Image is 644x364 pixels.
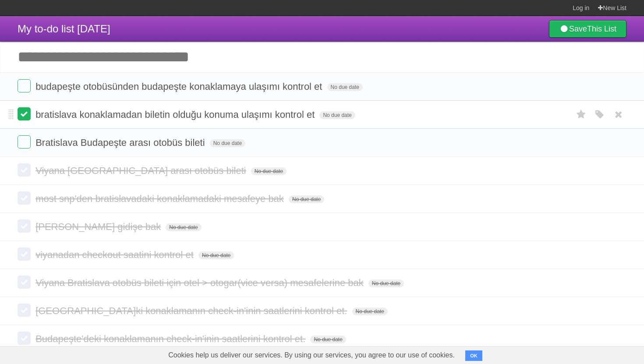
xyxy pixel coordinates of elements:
span: most snp'den bratislavadaki konaklamadaki mesafeye bak [35,193,286,204]
span: No due date [319,111,355,119]
span: budapeşte otobüsünden budapeşte konaklamaya ulaşımı kontrol et [35,81,324,92]
span: viyanadan checkout saatini kontrol et [35,249,196,260]
span: Budapeşte'deki konaklamanın check-in'inin saatlerini kontrol et. [35,333,308,344]
span: [PERSON_NAME] gidişe bak [35,221,163,232]
label: Star task [573,107,590,122]
span: Viyana [GEOGRAPHIC_DATA] arası otobüs bileti [35,165,248,176]
button: OK [465,350,482,361]
label: Done [18,163,31,177]
span: Viyana Bratislava otobüs bileti için otel > otogar(vice versa) mesafelerine bak [35,277,366,288]
label: Done [18,276,31,289]
span: Bratislava Budapeşte arası otobüs bileti [35,137,207,148]
span: bratislava konaklamadan biletin olduğu konuma ulaşımı kontrol et [35,109,317,120]
span: No due date [210,139,245,147]
span: [GEOGRAPHIC_DATA]ki konaklamanın check-in'inin saatlerini kontrol et. [35,305,349,316]
label: Done [18,191,31,205]
label: Done [18,107,31,120]
span: No due date [310,336,346,343]
span: Cookies help us deliver our services. By using our services, you agree to our use of cookies. [159,346,464,364]
span: No due date [198,251,234,259]
span: My to-do list [DATE] [18,23,110,35]
label: Done [18,247,31,261]
span: No due date [327,83,363,91]
span: No due date [166,223,201,231]
label: Done [18,219,31,233]
label: Done [18,79,31,92]
a: SaveThis List [549,20,626,38]
b: This List [587,25,616,33]
span: No due date [289,195,324,203]
span: No due date [352,307,388,315]
label: Done [18,135,31,148]
label: Done [18,332,31,345]
span: No due date [251,167,287,175]
label: Done [18,304,31,317]
span: No due date [368,279,404,287]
